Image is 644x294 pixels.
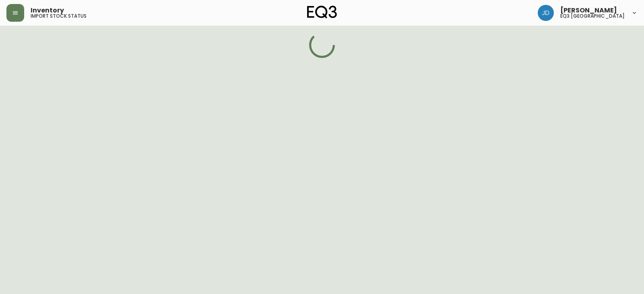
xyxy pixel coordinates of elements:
span: [PERSON_NAME] [560,7,617,14]
span: Inventory [31,7,64,14]
img: 7c567ac048721f22e158fd313f7f0981 [538,5,554,21]
img: logo [307,6,337,19]
h5: import stock status [31,14,87,19]
h5: eq3 [GEOGRAPHIC_DATA] [560,14,625,19]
